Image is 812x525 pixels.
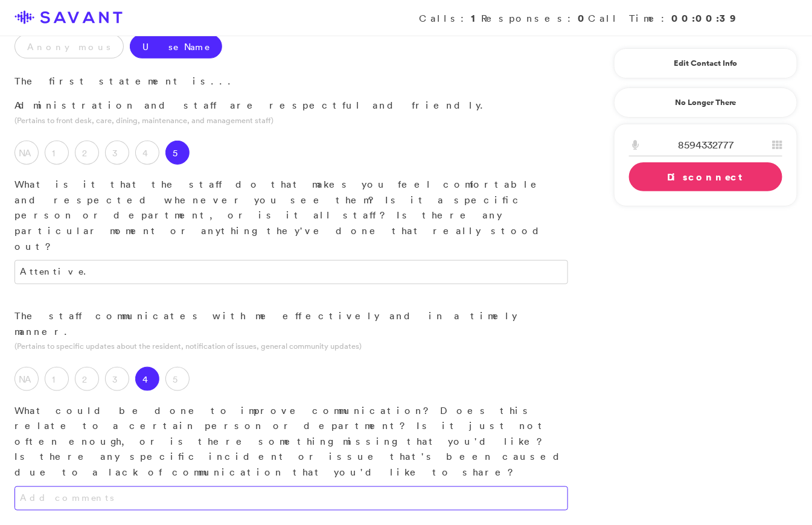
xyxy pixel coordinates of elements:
p: What could be done to improve communication? Does this relate to a certain person or department? ... [14,403,568,480]
p: The staff communicates with me effectively and in a timely manner. [14,308,568,339]
label: 4 [135,141,159,165]
label: 2 [75,141,99,165]
a: No Longer There [614,87,798,118]
label: NA [14,367,39,391]
p: Administration and staff are respectful and friendly. [14,98,568,113]
p: The first statement is... [14,74,568,89]
label: 5 [165,367,190,391]
label: NA [14,141,39,165]
label: 3 [105,141,129,165]
strong: 0 [578,11,588,25]
p: (Pertains to specific updates about the resident, notification of issues, general community updates) [14,340,568,352]
a: Edit Contact Info [629,54,782,73]
label: 3 [105,367,129,391]
p: What is it that the staff do that makes you feel comfortable and respected whenever you see them?... [14,177,568,254]
a: Disconnect [629,162,782,191]
label: 5 [165,141,190,165]
label: 1 [45,141,69,165]
strong: 00:00:39 [671,11,737,25]
p: (Pertains to front desk, care, dining, maintenance, and management staff) [14,115,568,126]
label: 4 [135,367,159,391]
strong: 1 [471,11,481,25]
label: 2 [75,367,99,391]
label: 1 [45,367,69,391]
label: Use Name [130,34,222,59]
label: Anonymous [14,34,124,59]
